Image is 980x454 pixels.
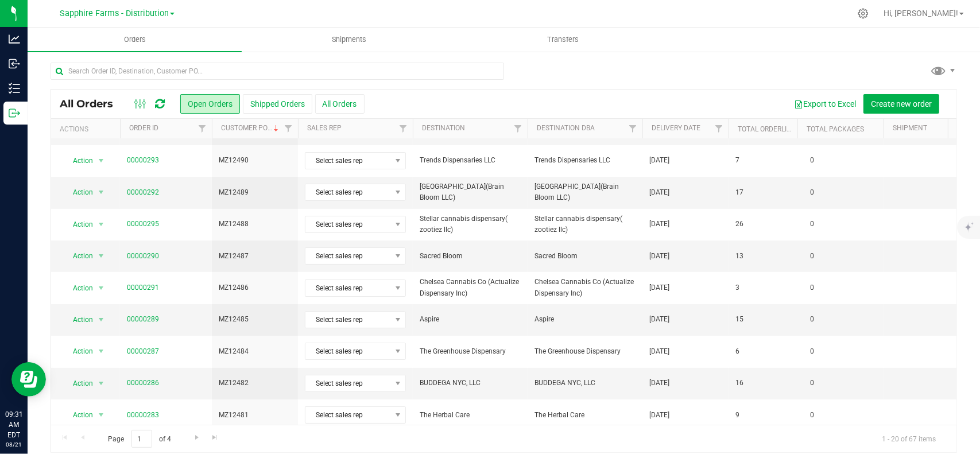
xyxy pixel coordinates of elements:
[305,216,391,232] span: Select sales rep
[219,314,291,325] span: MZ12485
[532,34,595,45] span: Transfers
[420,314,521,325] span: Aspire
[420,214,521,235] span: Stellar cannabis dispensary( zootiez llc)
[109,34,161,45] span: Orders
[649,251,669,262] span: [DATE]
[94,343,109,359] span: select
[127,378,159,389] a: 00000286
[534,346,636,357] span: The Greenhouse Dispensary
[279,119,298,138] a: Filter
[63,248,94,264] span: Action
[305,153,391,169] span: Select sales rep
[219,346,291,357] span: MZ12484
[652,124,700,132] a: Delivery Date
[534,277,636,298] span: Chelsea Cannabis Co (Actualize Dispensary Inc)
[305,375,391,391] span: Select sales rep
[735,251,743,262] span: 13
[649,155,669,166] span: [DATE]
[735,282,739,293] span: 3
[127,187,159,198] a: 00000292
[804,311,820,328] span: 0
[735,314,743,325] span: 15
[219,187,291,198] span: MZ12489
[127,282,159,293] a: 00000291
[127,314,159,325] a: 00000289
[420,181,521,203] span: [GEOGRAPHIC_DATA](Brain Bloom LLC)
[710,119,729,138] a: Filter
[60,9,169,18] span: Sapphire Farms - Distribution
[804,184,820,201] span: 0
[534,410,636,421] span: The Herbal Care
[219,410,291,421] span: MZ12481
[9,83,20,94] inline-svg: Inventory
[735,155,739,166] span: 7
[893,124,927,132] a: Shipment
[219,378,291,389] span: MZ12482
[623,119,642,138] a: Filter
[534,214,636,235] span: Stellar cannabis dispensary( zootiez llc)
[63,343,94,359] span: Action
[188,430,205,445] a: Go to the next page
[51,63,504,80] input: Search Order ID, Destination, Customer PO...
[804,248,820,265] span: 0
[180,94,240,114] button: Open Orders
[219,282,291,293] span: MZ12486
[63,153,94,169] span: Action
[871,99,932,108] span: Create new order
[534,155,636,166] span: Trends Dispensaries LLC
[94,153,109,169] span: select
[219,219,291,230] span: MZ12488
[735,378,743,389] span: 16
[735,219,743,230] span: 26
[509,119,528,138] a: Filter
[9,107,20,119] inline-svg: Outbound
[127,155,159,166] a: 00000293
[649,346,669,357] span: [DATE]
[804,375,820,391] span: 0
[242,28,456,52] a: Shipments
[9,33,20,45] inline-svg: Analytics
[127,346,159,357] a: 00000287
[735,410,739,421] span: 9
[63,375,94,391] span: Action
[738,125,800,133] a: Total Orderlines
[315,94,365,114] button: All Orders
[856,8,870,19] div: Manage settings
[649,187,669,198] span: [DATE]
[534,314,636,325] span: Aspire
[649,378,669,389] span: [DATE]
[94,216,109,232] span: select
[804,280,820,296] span: 0
[219,251,291,262] span: MZ12487
[649,314,669,325] span: [DATE]
[60,98,125,110] span: All Orders
[735,187,743,198] span: 17
[131,430,152,448] input: 1
[94,312,109,328] span: select
[207,430,223,445] a: Go to the last page
[63,184,94,200] span: Action
[5,440,22,449] p: 08/21
[5,409,22,440] p: 09:31 AM EDT
[63,312,94,328] span: Action
[804,152,820,169] span: 0
[221,124,281,132] a: Customer PO
[537,124,595,132] a: Destination DBA
[534,181,636,203] span: [GEOGRAPHIC_DATA](Brain Bloom LLC)
[804,343,820,360] span: 0
[534,251,636,262] span: Sacred Bloom
[420,277,521,298] span: Chelsea Cannabis Co (Actualize Dispensary Inc)
[305,248,391,264] span: Select sales rep
[219,155,291,166] span: MZ12490
[873,430,945,447] span: 1 - 20 of 67 items
[307,124,342,132] a: Sales Rep
[316,34,382,45] span: Shipments
[456,28,671,52] a: Transfers
[305,343,391,359] span: Select sales rep
[305,184,391,200] span: Select sales rep
[94,407,109,423] span: select
[422,124,465,132] a: Destination
[94,248,109,264] span: select
[649,219,669,230] span: [DATE]
[420,410,521,421] span: The Herbal Care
